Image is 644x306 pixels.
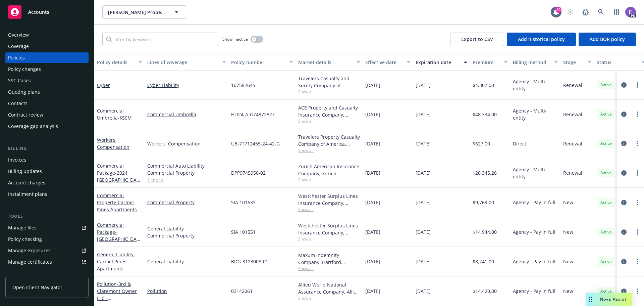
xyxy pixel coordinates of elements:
span: SIA 101551 [231,228,256,235]
span: [DATE] [416,228,431,235]
button: Market details [296,54,363,70]
span: BDG-3123008-01 [231,258,268,265]
a: circleInformation [620,81,628,89]
span: Direct [513,140,526,147]
span: [DATE] [416,199,431,206]
span: $627.00 [473,140,490,147]
a: Search [594,5,608,19]
div: ACE Property and Casualty Insurance Company, Chubb Group, Distinguished Programs Group, LLC [298,104,360,118]
a: Account charges [5,177,89,188]
span: Accounts [28,9,49,15]
div: Westchester Surplus Lines Insurance Company, Chubb Group, Amwins [298,192,360,207]
a: SSC Cases [5,75,89,86]
a: Commercial Property [147,199,226,206]
span: Show all [298,266,360,271]
div: Manage exposures [8,245,51,256]
span: Renewal [563,111,582,118]
div: Status [597,59,638,66]
span: [PERSON_NAME] Property Ventures, LLC [108,9,166,16]
span: Agency - Multi-entity [513,78,558,92]
a: Coverage [5,41,89,52]
a: circleInformation [620,110,628,118]
span: - Carmel Pines Apartments [97,199,137,213]
a: Manage certificates [5,257,89,267]
div: Quoting plans [8,87,40,97]
a: Manage exposures [5,245,89,256]
div: Policy details [97,59,135,66]
span: $14,420.00 [473,288,497,295]
a: circleInformation [620,287,628,295]
button: Lines of coverage [145,54,228,70]
div: 29 [555,7,561,13]
span: - 2024 [GEOGRAPHIC_DATA][PERSON_NAME] Apartments Package [97,170,140,204]
div: Manage files [8,222,37,233]
a: circleInformation [620,199,628,207]
div: Manage BORs [8,268,40,279]
button: Add BOR policy [579,33,636,46]
a: Pollution [147,288,226,295]
span: [DATE] [416,140,431,147]
span: $14,944.00 [473,228,497,235]
span: - Carmel Pines Apartments [97,251,135,272]
a: Commercial Umbrella [97,107,132,121]
a: circleInformation [620,169,628,177]
a: more [633,169,641,177]
button: Billing method [510,54,560,70]
a: more [633,258,641,266]
div: Travelers Property Casualty Company of America, Travelers Insurance [298,133,360,147]
a: Installment plans [5,189,89,200]
span: [DATE] [416,111,431,118]
span: 107582645 [231,82,255,89]
a: more [633,81,641,89]
span: $48,334.00 [473,111,497,118]
a: Quoting plans [5,87,89,97]
a: Cyber Liability [147,82,226,89]
span: [DATE] [365,111,380,118]
a: Billing updates [5,166,89,177]
div: Manage certificates [8,257,52,267]
div: Effective date [365,59,403,66]
span: Agency - Pay in full [513,228,555,235]
a: Workers' Compensation [147,140,226,147]
a: Commercial Auto Liability [147,162,226,169]
div: Policy changes [8,64,41,75]
div: Lines of coverage [147,59,218,66]
span: [DATE] [365,288,380,295]
span: Show inactive [222,36,248,42]
a: Workers' Compensation [97,137,129,150]
a: Commercial Property [147,169,226,176]
span: 03142061 [231,288,253,295]
span: $4,307.00 [473,82,494,89]
span: Renewal [563,169,582,176]
span: Renewal [563,140,582,147]
div: Drag to move [586,293,595,306]
span: Active [599,82,613,88]
span: Nova Assist [600,296,627,302]
div: Billing [5,145,89,152]
a: Manage BORs [5,268,89,279]
div: Policies [8,52,25,63]
span: New [563,288,573,295]
span: Active [599,288,613,294]
a: circleInformation [620,228,628,236]
a: more [633,228,641,236]
span: Show all [298,147,360,153]
a: General Liability [147,225,226,232]
div: Coverage gap analysis [8,121,58,132]
a: Accounts [5,3,89,21]
span: $9,769.00 [473,199,494,206]
div: Contract review [8,110,43,120]
span: Active [599,170,613,176]
span: Show all [298,177,360,183]
span: Active [599,200,613,206]
a: Policy changes [5,64,89,75]
input: Filter by keyword... [102,33,218,46]
div: Travelers Casualty and Surety Company of America, Travelers Insurance [298,75,360,89]
span: Agency - Pay in full [513,288,555,295]
a: Manage files [5,222,89,233]
a: more [633,139,641,147]
span: New [563,258,573,265]
span: New [563,199,573,206]
a: 1 more [147,176,226,183]
span: [DATE] [365,82,380,89]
